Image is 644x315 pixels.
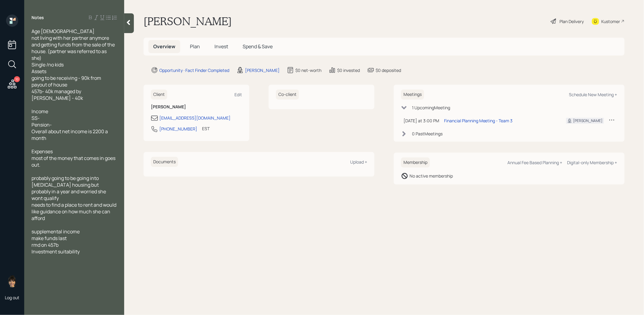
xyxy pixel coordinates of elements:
span: Invest [214,43,228,50]
div: [PERSON_NAME] [573,118,603,124]
div: Financial Planning Meeting - Team 3 [444,117,513,124]
h6: Meetings [401,90,424,100]
div: $0 deposited [376,67,401,73]
div: Upload + [350,159,367,165]
h6: Client [151,90,167,100]
h6: Membership [401,157,430,168]
div: Schedule New Meeting + [569,92,617,97]
div: EST [202,125,210,132]
h6: [PERSON_NAME] [151,104,242,110]
span: probably going to be going into [MEDICAL_DATA] housing but probably in a year and worried she won... [32,175,117,222]
div: $0 net-worth [295,67,321,73]
div: [PHONE_NUMBER] [159,126,197,132]
div: Edit [234,92,242,97]
span: Expenses most of the money that comes in goes out. [32,148,116,168]
span: Overview [153,43,175,50]
h6: Co-client [276,90,299,100]
div: Opportunity · Fact Finder Completed [159,67,229,73]
span: Age [DEMOGRAPHIC_DATA] not living with her partner anymore and getting funds from the sale of the... [32,28,116,101]
span: supplemental income make funds last rmd on 457b Investment suitability [32,228,80,255]
div: $0 invested [337,67,360,73]
div: 0 Past Meeting s [412,130,443,137]
h1: [PERSON_NAME] [144,15,232,28]
div: [EMAIL_ADDRESS][DOMAIN_NAME] [159,115,231,121]
div: No active membership [410,173,453,179]
span: Income SS- Pension- Overall about net income is 2200 a month [32,108,109,141]
div: 1 Upcoming Meeting [412,104,450,111]
div: Kustomer [602,18,620,25]
div: Annual Fee Based Planning + [508,160,563,165]
div: [PERSON_NAME] [245,67,280,73]
div: [DATE] at 3:00 PM [403,117,439,124]
div: 10 [14,76,20,82]
span: Plan [190,43,200,50]
img: treva-nostdahl-headshot.png [6,275,18,287]
h6: Documents [151,157,178,167]
div: Log out [5,295,19,300]
div: Plan Delivery [560,18,584,25]
span: Spend & Save [243,43,273,50]
div: Digital-only Membership + [567,160,617,165]
label: Notes [32,15,44,21]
